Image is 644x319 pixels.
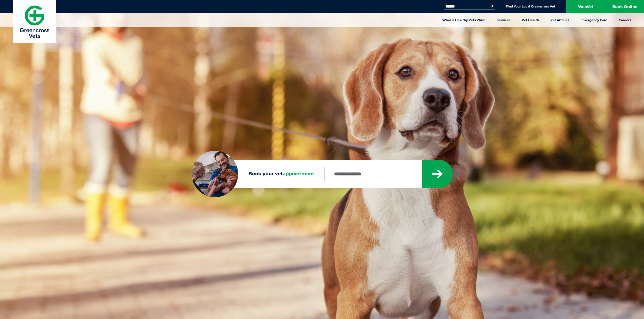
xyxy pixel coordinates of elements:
a: Careers [613,13,637,27]
label: Book your vet [192,170,325,178]
a: Pet Articles [545,13,575,27]
a: What is Healthy Pets Plus? [437,13,491,27]
span: appointment [283,171,314,177]
a: Find Your Local Greencross Vet [506,4,555,9]
button: Search [490,4,495,9]
a: Pet Health [516,13,545,27]
a: Services [491,13,516,27]
a: Emergency Care [575,13,613,27]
